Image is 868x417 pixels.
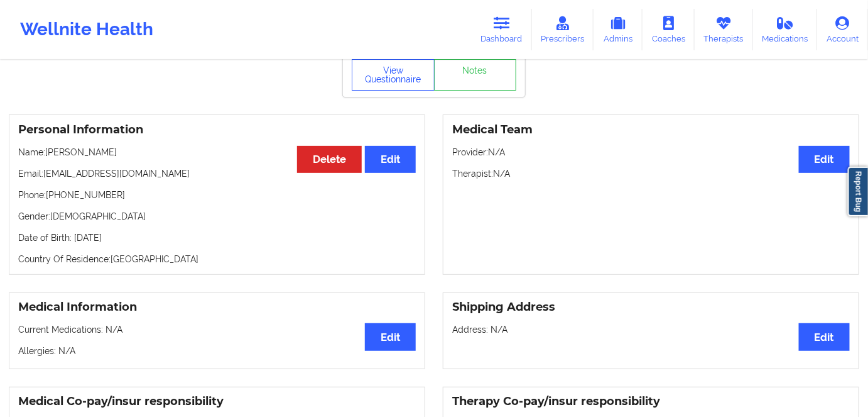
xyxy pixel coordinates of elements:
[18,146,416,158] p: Name: [PERSON_NAME]
[799,146,850,173] button: Edit
[817,9,868,50] a: Account
[452,300,850,314] h3: Shipping Address
[18,300,416,314] h3: Medical Information
[643,9,695,50] a: Coaches
[18,189,416,201] p: Phone: [PHONE_NUMBER]
[472,9,532,50] a: Dashboard
[848,167,868,216] a: Report Bug
[532,9,594,50] a: Prescribers
[18,323,416,336] p: Current Medications: N/A
[799,323,850,350] button: Edit
[452,167,850,180] p: Therapist: N/A
[452,146,850,158] p: Provider: N/A
[18,345,416,357] p: Allergies: N/A
[352,59,435,91] button: View Questionnaire
[18,123,416,137] h3: Personal Information
[18,231,416,244] p: Date of Birth: [DATE]
[18,394,416,409] h3: Medical Co-pay/insur responsibility
[594,9,643,50] a: Admins
[297,146,362,173] button: Delete
[753,9,818,50] a: Medications
[18,167,416,180] p: Email: [EMAIL_ADDRESS][DOMAIN_NAME]
[452,394,850,409] h3: Therapy Co-pay/insur responsibility
[452,123,850,137] h3: Medical Team
[365,323,416,350] button: Edit
[18,253,416,265] p: Country Of Residence: [GEOGRAPHIC_DATA]
[452,323,850,336] p: Address: N/A
[18,210,416,223] p: Gender: [DEMOGRAPHIC_DATA]
[434,59,517,91] a: Notes
[695,9,753,50] a: Therapists
[365,146,416,173] button: Edit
